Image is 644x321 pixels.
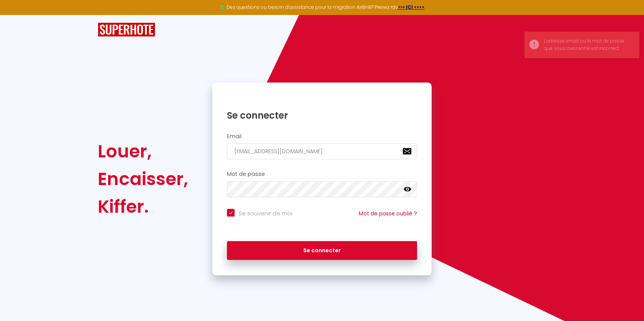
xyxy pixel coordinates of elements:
a: >>> ICI <<<< [398,4,425,10]
h1: Se connecter [227,109,417,121]
div: Kiffer. [98,193,188,220]
div: Encaisser, [98,165,188,193]
h2: Email [227,133,417,140]
button: Se connecter [227,241,417,260]
div: L'adresse email ou le mot de passe que vous avez entré est incorrect [544,38,631,52]
div: Louer, [98,137,188,165]
img: SuperHote logo [98,23,155,37]
input: Ton Email [227,143,417,159]
h2: Mot de passe [227,171,417,177]
a: Mot de passe oublié ? [359,210,417,217]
